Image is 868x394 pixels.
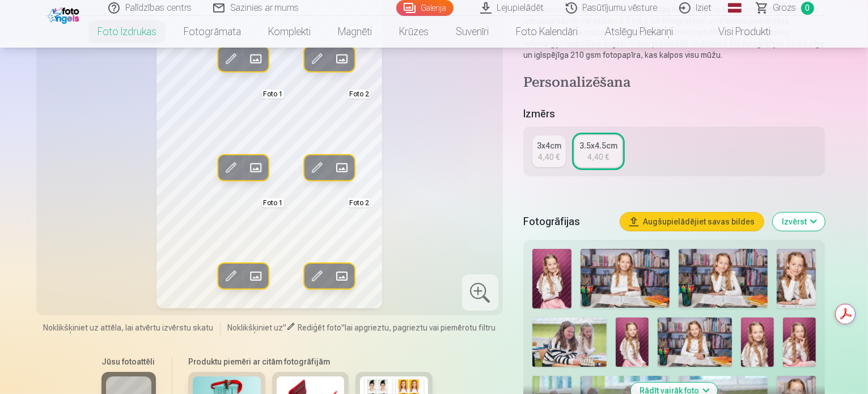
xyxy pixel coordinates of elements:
span: Rediģēt foto [298,323,341,332]
span: Noklikšķiniet uz [227,323,283,332]
div: 3.5x4.5cm [579,140,617,151]
a: 3.5x4.5cm4,40 € [575,135,622,167]
a: Visi produkti [687,16,784,48]
span: " [341,323,345,332]
a: 3x4cm4,40 € [532,135,566,167]
h6: Jūsu fotoattēli [101,356,156,367]
h5: Fotogrāfijas [523,214,612,230]
div: 4,40 € [538,151,560,163]
img: /fa1 [48,5,82,24]
a: Foto izdrukas [84,16,170,48]
a: Komplekti [255,16,324,48]
a: Atslēgu piekariņi [591,16,687,48]
button: Augšupielādējiet savas bildes [620,213,764,231]
a: Foto kalendāri [502,16,591,48]
h6: Produktu piemēri ar citām fotogrāfijām [184,356,437,367]
div: 3x4cm [537,140,561,151]
button: Izvērst [773,213,825,231]
a: Fotogrāmata [170,16,255,48]
a: Suvenīri [442,16,502,48]
span: lai apgrieztu, pagrieztu vai piemērotu filtru [345,323,496,332]
span: Noklikšķiniet uz attēla, lai atvērtu izvērstu skatu [43,322,213,333]
span: Grozs [773,1,797,15]
h4: Personalizēšana [523,74,825,92]
div: 4,40 € [587,151,609,163]
h5: Izmērs [523,106,825,122]
a: Krūzes [386,16,442,48]
a: Magnēti [324,16,386,48]
span: 0 [801,2,814,15]
span: " [283,323,286,332]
